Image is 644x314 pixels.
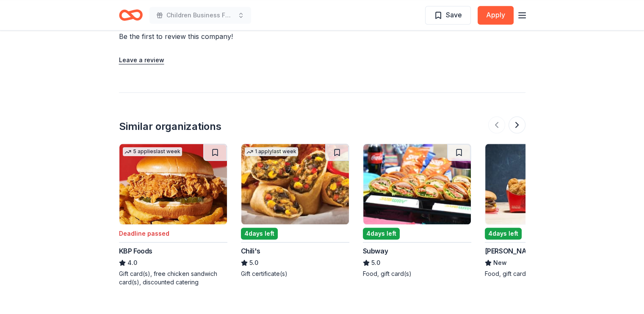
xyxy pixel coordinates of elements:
[485,144,593,224] img: Image for Wendy's
[478,6,514,25] button: Apply
[363,228,400,240] div: 4 days left
[119,5,143,25] a: Home
[245,147,298,156] div: 1 apply last week
[123,147,182,156] div: 5 applies last week
[241,143,349,278] a: Image for Chili's1 applylast week4days leftChili's5.0Gift certificate(s)
[119,31,336,41] div: Be the first to review this company!
[493,258,507,268] span: New
[149,7,251,24] button: Children Business Fair/ Youth Entrepreneurship Day
[166,10,234,20] span: Children Business Fair/ Youth Entrepreneurship Day
[241,270,349,278] div: Gift certificate(s)
[127,258,137,268] span: 4.0
[485,143,593,278] a: Image for Wendy's4days left[PERSON_NAME]'sNewFood, gift card(s)
[241,246,260,256] div: Chili's
[119,55,164,65] button: Leave a review
[241,228,278,240] div: 4 days left
[446,9,462,20] span: Save
[119,229,169,239] div: Deadline passed
[119,144,227,224] img: Image for KBP Foods
[249,258,258,268] span: 5.0
[119,120,221,133] div: Similar organizations
[371,258,380,268] span: 5.0
[363,143,471,278] a: Image for Subway4days leftSubway5.0Food, gift card(s)
[363,144,471,224] img: Image for Subway
[119,246,152,256] div: KBP Foods
[485,246,544,256] div: [PERSON_NAME]'s
[241,144,349,224] img: Image for Chili's
[363,246,388,256] div: Subway
[119,143,227,286] a: Image for KBP Foods5 applieslast weekDeadline passedKBP Foods4.0Gift card(s), free chicken sandwi...
[485,228,522,240] div: 4 days left
[363,270,471,278] div: Food, gift card(s)
[425,6,471,25] button: Save
[119,270,227,286] div: Gift card(s), free chicken sandwich card(s), discounted catering
[485,270,593,278] div: Food, gift card(s)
